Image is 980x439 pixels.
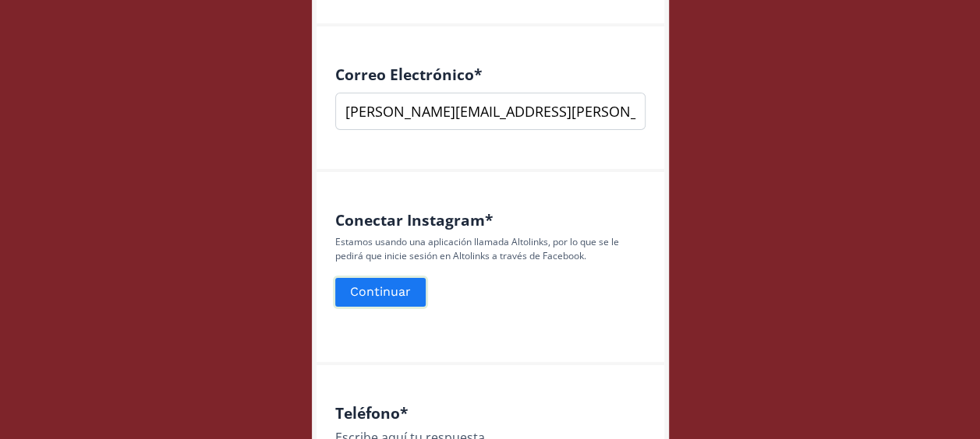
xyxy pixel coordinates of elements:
p: Estamos usando una aplicación llamada Altolinks, por lo que se le pedirá que inicie sesión en Alt... [335,235,646,263]
h4: Teléfono * [335,404,646,422]
h4: Conectar Instagram * [335,211,646,229]
button: Continuar [333,276,428,309]
input: nombre@ejemplo.com [335,93,646,130]
h4: Correo Electrónico * [335,65,646,83]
